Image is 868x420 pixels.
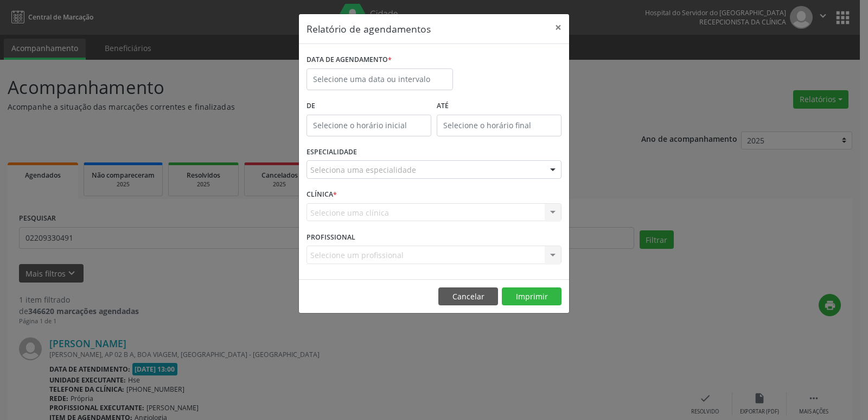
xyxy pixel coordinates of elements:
label: De [307,98,431,115]
span: Seleciona uma especialidade [310,164,416,175]
label: ATÉ [437,98,561,115]
button: Imprimir [502,287,561,306]
button: Cancelar [438,287,498,306]
input: Selecione o horário final [437,115,561,136]
label: CLÍNICA [307,186,337,203]
h5: Relatório de agendamentos [307,22,431,36]
input: Selecione o horário inicial [307,115,431,136]
button: Close [547,14,569,41]
label: PROFISSIONAL [307,229,355,246]
label: DATA DE AGENDAMENTO [307,52,392,68]
label: ESPECIALIDADE [307,144,357,161]
input: Selecione uma data ou intervalo [307,68,453,90]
